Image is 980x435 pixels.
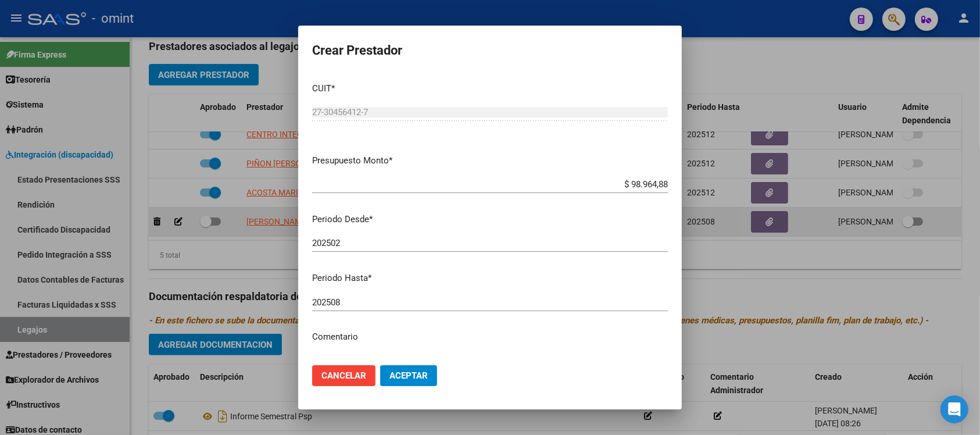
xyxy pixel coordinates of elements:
[312,40,668,62] h2: Crear Prestador
[321,370,366,381] span: Cancelar
[312,82,668,95] p: CUIT
[312,213,668,226] p: Periodo Desde
[312,330,668,344] p: Comentario
[312,365,375,386] button: Cancelar
[380,365,437,386] button: Aceptar
[389,370,428,381] span: Aceptar
[940,395,968,423] div: Open Intercom Messenger
[312,272,668,285] p: Periodo Hasta
[312,154,668,167] p: Presupuesto Monto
